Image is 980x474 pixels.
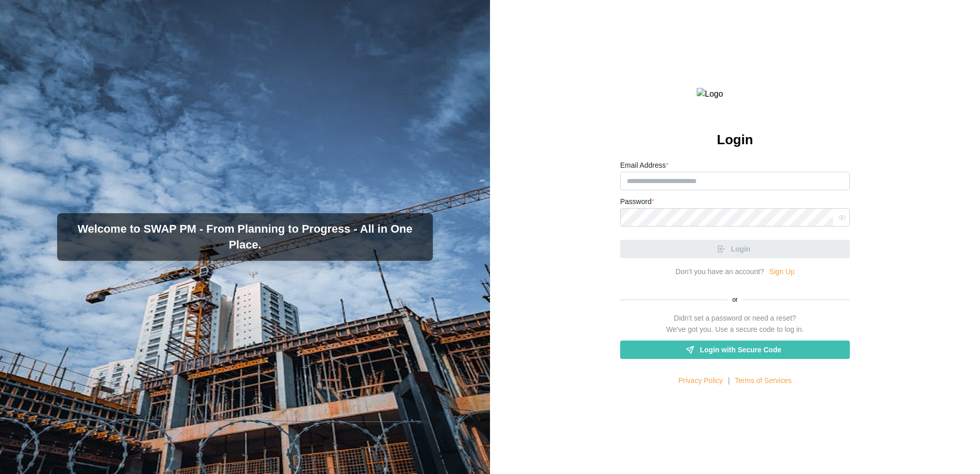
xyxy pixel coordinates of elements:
span: Login with Secure Code [700,341,781,358]
label: Email Address [620,160,669,171]
h3: Welcome to SWAP PM - From Planning to Progress - All in One Place. [65,221,425,253]
div: | [728,375,730,387]
label: Password [620,196,654,208]
a: Terms of Services [735,375,792,387]
img: Logo [697,88,773,101]
div: Didn't set a password or need a reset? We've got you. Use a secure code to log in. [666,313,803,335]
a: Login with Secure Code [620,341,850,359]
a: Sign Up [769,266,795,278]
div: or [620,295,850,305]
div: Don’t you have an account? [675,266,764,278]
h2: Login [717,131,753,149]
a: Privacy Policy [678,375,723,387]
